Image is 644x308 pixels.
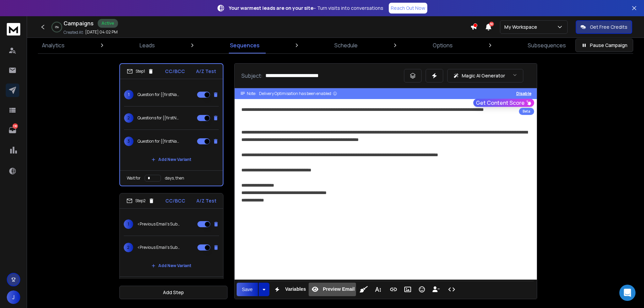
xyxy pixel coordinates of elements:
button: Save [237,283,258,296]
a: 138 [6,123,19,137]
li: Step2CC/BCCA/Z Test1<Previous Email's Subject>2<Previous Email's Subject>Add New VariantWait ford... [119,193,223,292]
a: Subsequences [524,37,570,53]
button: Clean HTML [357,283,370,296]
button: More Text [372,283,384,296]
p: CC/BCC [165,68,185,75]
button: Get Free Credits [576,20,632,34]
button: Preview Email [309,283,356,296]
a: Sequences [226,37,264,53]
button: Insert Image (Ctrl+P) [401,283,414,296]
p: days, then [165,175,184,181]
span: 3 [124,137,134,146]
a: Leads [136,37,159,53]
button: Add New Variant [146,259,197,273]
button: Get Content Score [473,99,534,107]
button: Variables [271,283,307,296]
span: Variables [284,286,307,292]
p: Subject: [241,72,263,80]
div: Open Intercom Messenger [619,285,636,301]
p: <Previous Email's Subject> [137,221,181,227]
a: Schedule [330,37,362,53]
button: J [7,290,20,304]
p: Subsequences [528,41,566,49]
p: A/Z Test [196,197,216,204]
p: Question for {{firstName}} [138,139,181,144]
div: Beta [519,108,534,115]
p: Questions for {{firstName}} [138,115,181,121]
span: Note: [247,91,256,96]
button: Pause Campaign [575,39,633,52]
p: [DATE] 04:02 PM [85,29,118,35]
p: Analytics [42,41,65,49]
button: Insert Link (Ctrl+K) [387,283,400,296]
span: Preview Email [321,286,356,292]
strong: Your warmest leads are on your site [229,5,313,11]
p: Leads [140,41,155,49]
p: – Turn visits into conversations [229,5,383,11]
h1: Campaigns [64,19,94,27]
p: 138 [13,123,18,129]
p: Created At: [64,30,84,35]
button: Emoticons [415,283,428,296]
span: 2 [124,113,134,123]
p: My Workspace [504,24,540,30]
p: Question for {{firstName}} [138,92,181,97]
p: A/Z Test [196,68,216,75]
span: 50 [489,22,494,26]
span: 2 [124,243,133,252]
div: Active [98,19,118,28]
a: Options [429,37,457,53]
p: Schedule [334,41,358,49]
a: Reach Out Now [389,3,427,14]
button: Add Step [119,286,228,299]
img: logo [7,23,20,35]
span: 1 [124,219,133,229]
span: 1 [124,90,134,99]
div: Delivery Optimisation has been enabled [259,91,337,96]
p: Magic AI Generator [462,72,505,79]
p: Get Free Credits [590,24,627,30]
button: Add New Variant [146,153,197,166]
p: Reach Out Now [391,5,425,11]
p: Options [433,41,453,49]
button: Disable [516,91,531,96]
button: Magic AI Generator [447,69,523,82]
a: Analytics [38,37,69,53]
p: Wait for [127,175,141,181]
p: 0 % [55,25,59,29]
div: Step 2 [126,198,154,204]
li: Step1CC/BCCA/Z Test1Question for {{firstName}}2Questions for {{firstName}}3Question for {{firstNa... [119,63,223,186]
p: <Previous Email's Subject> [137,245,181,250]
div: Step 1 [127,68,154,74]
button: Code View [445,283,458,296]
p: Sequences [230,41,260,49]
p: CC/BCC [165,197,185,204]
